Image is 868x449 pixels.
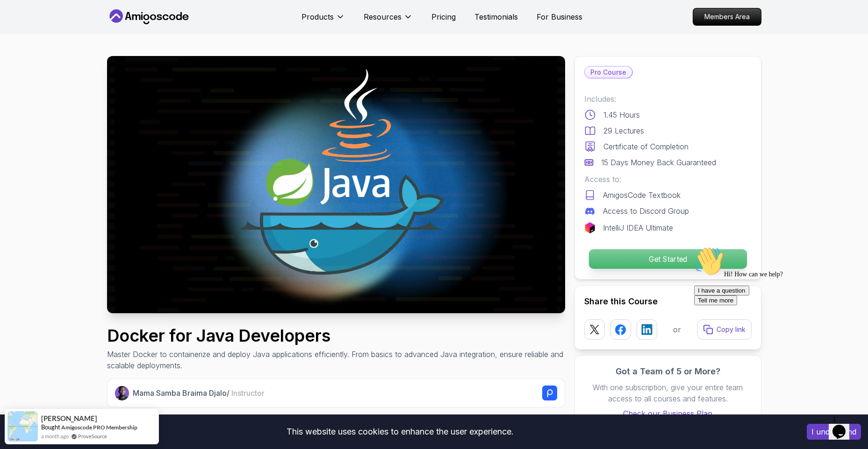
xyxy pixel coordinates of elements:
[673,324,681,335] p: or
[693,8,761,25] p: Members Area
[601,157,716,168] p: 15 Days Money Back Guaranteed
[61,424,137,431] a: Amigoscode PRO Membership
[603,125,644,136] p: 29 Lectures
[231,388,265,398] span: Instructor
[807,424,861,440] button: Accept cookies
[693,8,761,26] a: Members Area
[41,423,60,431] span: Bought
[41,414,97,422] span: [PERSON_NAME]
[585,67,632,78] p: Pro Course
[603,141,689,152] p: Certificate of Completion
[4,43,59,53] button: I have a question
[690,243,859,407] iframe: chat widget
[301,11,345,30] button: Products
[7,411,38,442] img: provesource social proof notification image
[115,386,129,400] img: Nelson Djalo
[603,109,640,120] p: 1.45 Hours
[431,11,456,22] a: Pricing
[603,189,681,201] p: AmigosCode Textbook
[4,28,93,35] span: Hi! How can we help?
[107,326,565,345] h1: Docker for Java Developers
[584,365,752,378] h3: Got a Team of 5 or More?
[584,93,752,105] p: Includes:
[7,421,793,442] div: This website uses cookies to enhance the user experience.
[107,56,565,313] img: docker-for-java-developers_thumbnail
[301,11,334,22] p: Products
[4,53,47,63] button: Tell me more
[364,11,413,30] button: Resources
[603,205,689,217] p: Access to Discord Group
[107,349,565,371] p: Master Docker to containerize and deploy Java applications efficiently. From basics to advanced J...
[829,412,859,440] iframe: chat widget
[588,249,747,269] button: Get Started
[133,387,265,399] p: Mama Samba Braima Djalo /
[474,11,518,22] a: Testimonials
[588,249,746,269] p: Get Started
[78,432,107,440] a: ProveSource
[584,295,752,308] h2: Share this Course
[4,4,34,34] img: :wave:
[603,222,673,233] p: IntelliJ IDEA Ultimate
[584,174,752,185] p: Access to:
[584,222,595,233] img: jetbrains logo
[584,382,752,404] p: With one subscription, give your entire team access to all courses and features.
[4,4,172,63] div: 👋Hi! How can we help?I have a questionTell me more
[537,11,582,22] a: For Business
[364,11,402,22] p: Resources
[584,408,752,419] a: Check our Business Plan
[41,432,69,440] span: a month ago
